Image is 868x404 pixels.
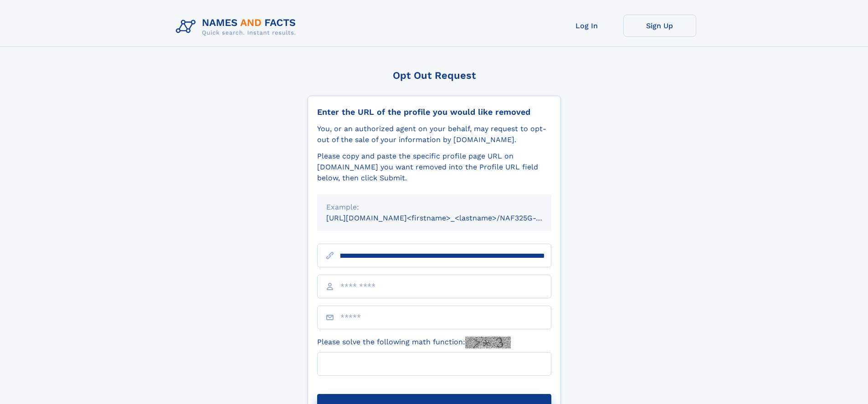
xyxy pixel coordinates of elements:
[317,107,551,117] div: Enter the URL of the profile you would like removed
[317,337,511,348] label: Please solve the following math function:
[326,214,569,222] small: [URL][DOMAIN_NAME]<firstname>_<lastname>/NAF325G-xxxxxxxx
[172,15,303,39] img: Logo Names and Facts
[550,15,623,37] a: Log In
[326,202,542,213] div: Example:
[308,70,561,81] div: Opt Out Request
[317,151,551,184] div: Please copy and paste the specific profile page URL on [DOMAIN_NAME] you want removed into the Pr...
[623,15,696,37] a: Sign Up
[317,123,551,145] div: You, or an authorized agent on your behalf, may request to opt-out of the sale of your informatio...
